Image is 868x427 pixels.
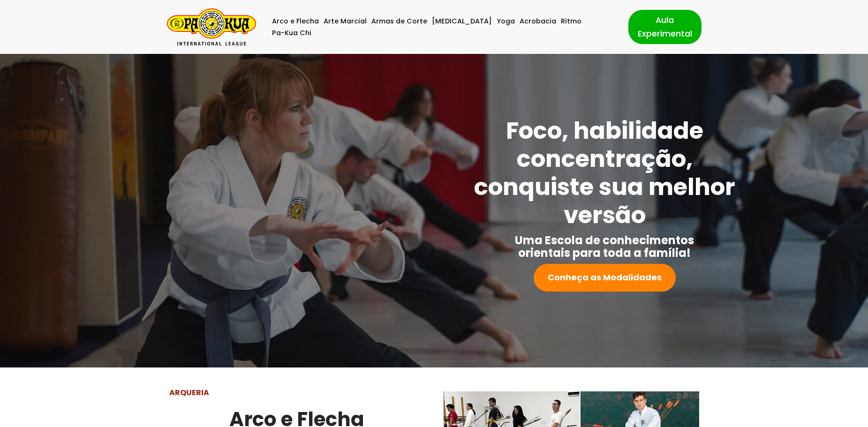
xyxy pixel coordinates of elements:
a: Aula Experimental [628,10,702,44]
div: Menu primário [270,15,614,39]
a: Arte Marcial [324,15,367,27]
a: Armas de Corte [371,15,427,27]
a: Yoga [497,15,515,27]
a: Arco e Flecha [272,15,319,27]
a: Pa-Kua Brasil Uma Escola de conhecimentos orientais para toda a família. Foco, habilidade concent... [167,8,256,45]
strong: Foco, habilidade concentração, conquiste sua melhor versão [474,114,735,232]
a: [MEDICAL_DATA] [432,15,492,27]
a: Conheça as Modalidades [534,264,676,292]
strong: Uma Escola de conhecimentos orientais para toda a família! [515,232,694,261]
a: Ritmo [561,15,581,27]
strong: Conheça as Modalidades [548,271,662,283]
a: Pa-Kua Chi [272,27,311,39]
strong: ARQUERIA [169,387,209,398]
a: Acrobacia [520,15,556,27]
